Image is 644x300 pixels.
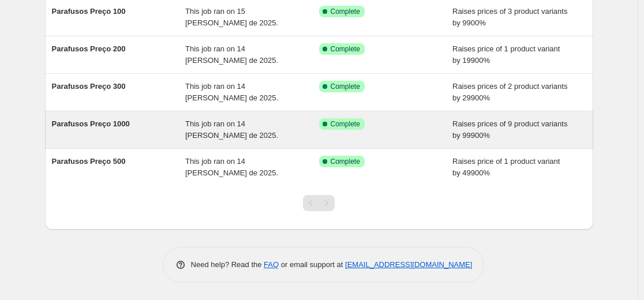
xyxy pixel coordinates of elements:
span: Parafusos Preço 100 [52,7,126,16]
nav: Pagination [303,195,335,211]
span: Raises price of 1 product variant by 19900% [452,44,560,65]
span: Raises prices of 9 product variants by 99900% [452,119,567,140]
span: Complete [331,119,360,129]
span: Complete [331,157,360,166]
span: Parafusos Preço 1000 [52,119,130,128]
span: This job ran on 14 [PERSON_NAME] de 2025. [185,157,278,177]
span: or email support at [279,260,345,269]
span: Raises prices of 2 product variants by 29900% [452,82,567,102]
span: This job ran on 14 [PERSON_NAME] de 2025. [185,44,278,65]
a: [EMAIL_ADDRESS][DOMAIN_NAME] [345,260,472,269]
span: This job ran on 14 [PERSON_NAME] de 2025. [185,82,278,102]
span: This job ran on 15 [PERSON_NAME] de 2025. [185,7,278,27]
span: Complete [331,44,360,54]
span: Complete [331,7,360,16]
span: Need help? Read the [191,260,264,269]
span: This job ran on 14 [PERSON_NAME] de 2025. [185,119,278,140]
span: Complete [331,82,360,91]
span: Parafusos Preço 500 [52,157,126,166]
span: Parafusos Preço 200 [52,44,126,53]
a: FAQ [264,260,279,269]
span: Parafusos Preço 300 [52,82,126,91]
span: Raises prices of 3 product variants by 9900% [452,7,567,27]
span: Raises price of 1 product variant by 49900% [452,157,560,177]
